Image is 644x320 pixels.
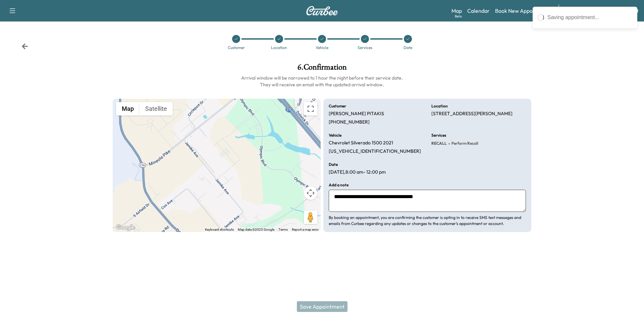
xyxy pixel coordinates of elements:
span: - [447,140,450,147]
span: RECALL [431,141,447,146]
button: Show satellite imagery [140,102,173,116]
div: Customer [228,46,245,50]
a: Open this area in Google Maps (opens a new window) [114,223,137,232]
h6: Location [431,104,448,108]
a: Book New Appointment [495,7,552,15]
div: Back [21,43,28,50]
div: Saving appointment... [547,13,633,21]
img: Curbee Logo [306,6,338,15]
a: MapBeta [451,7,462,15]
button: Keyboard shortcuts [205,227,234,232]
a: Calendar [467,7,490,15]
button: Map camera controls [304,186,317,200]
p: Chevrolet Silverado 1500 2021 [329,140,393,146]
div: Services [358,46,372,50]
p: [US_VEHICLE_IDENTIFICATION_NUMBER] [329,148,421,154]
a: Terms [278,228,288,231]
p: [PHONE_NUMBER] [329,119,370,125]
a: Report a map error [292,228,319,231]
h6: Customer [329,104,346,108]
span: Perform Recall [450,141,478,146]
div: Location [271,46,287,50]
h6: Date [329,163,338,167]
p: [DATE] , 8:00 am - 12:00 pm [329,169,386,175]
button: Show street map [116,102,140,116]
div: Beta [455,14,462,19]
p: [STREET_ADDRESS][PERSON_NAME] [431,111,513,117]
button: Toggle fullscreen view [304,102,317,116]
img: Google [114,223,137,232]
h6: Arrival window will be narrowed to 1 hour the night before their service date. They will receive ... [113,75,531,88]
h6: Add a note [329,183,348,187]
span: Map data ©2025 Google [238,228,274,231]
div: Vehicle [316,46,328,50]
h1: 6 . Confirmation [113,63,531,75]
div: Date [404,46,412,50]
button: Drag Pegman onto the map to open Street View [304,211,317,224]
h6: Vehicle [329,133,341,137]
p: [PERSON_NAME] PITAKIS [329,111,384,117]
h6: Services [431,133,446,137]
p: By booking an appointment, you are confirming the customer is opting in to receive SMS text messa... [329,215,526,227]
